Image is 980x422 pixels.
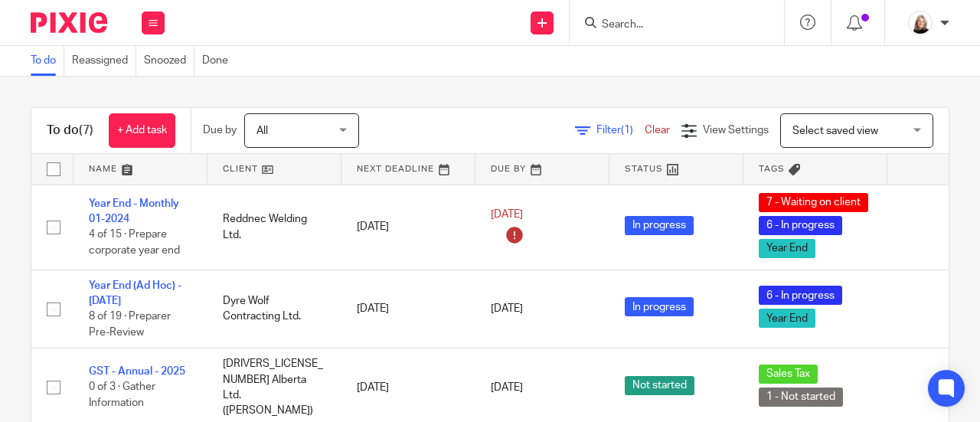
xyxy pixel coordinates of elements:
span: 0 of 3 · Gather Information [89,382,155,409]
span: (1) [621,125,633,136]
span: [DATE] [491,209,523,220]
td: Reddnec Welding Ltd. [207,185,341,270]
span: In progress [625,216,694,235]
td: Dyre Wolf Contracting Ltd. [207,270,341,348]
span: Not started [625,376,694,395]
span: Year End [759,239,815,258]
td: [DATE] [341,185,475,270]
span: [DATE] [491,382,523,393]
span: 6 - In progress [759,286,842,305]
img: Screenshot%202023-11-02%20134555.png [908,11,933,35]
img: Pixie [31,12,107,33]
span: [DATE] [491,303,523,314]
span: Select saved view [792,126,878,136]
a: Done [202,46,236,76]
a: Year End - Monthly 01-2024 [89,198,179,224]
a: Year End (Ad Hoc) - [DATE] [89,280,181,306]
span: Sales Tax [759,365,818,384]
span: In progress [625,297,694,316]
td: [DATE] [341,270,475,348]
a: + Add task [109,113,175,148]
span: 1 - Not started [759,388,843,407]
a: GST - Annual - 2025 [89,366,185,377]
span: Year End [759,309,815,328]
h1: To do [47,123,93,139]
a: Clear [645,125,670,136]
a: Snoozed [144,46,194,76]
span: Filter [596,125,645,136]
span: 8 of 19 · Preparer Pre-Review [89,311,171,338]
span: Tags [759,165,785,173]
a: Reassigned [72,46,136,76]
span: (7) [79,124,93,136]
p: Due by [203,123,237,138]
span: 7 - Waiting on client [759,193,868,212]
span: All [256,126,268,136]
a: To do [31,46,64,76]
span: 6 - In progress [759,216,842,235]
span: 4 of 15 · Prepare corporate year end [89,230,180,257]
input: Search [600,18,738,32]
span: View Settings [703,125,769,136]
